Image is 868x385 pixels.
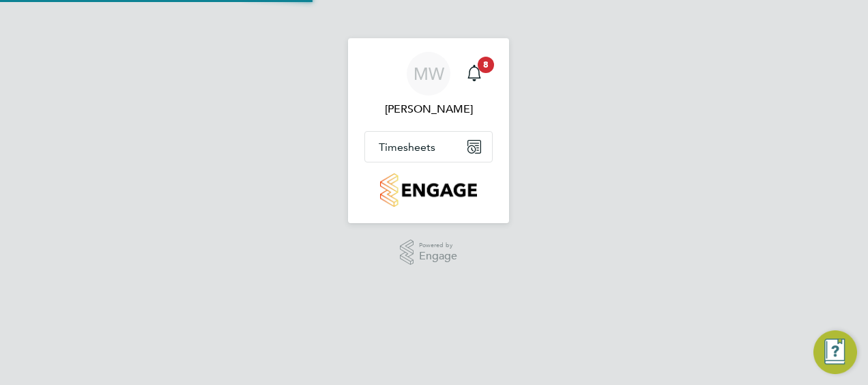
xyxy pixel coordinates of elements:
button: Timesheets [365,132,492,162]
button: Engage Resource Center [813,330,857,374]
span: Engage [419,251,457,262]
a: Powered byEngage [400,240,458,266]
span: Mike Walsh [364,101,493,117]
nav: Main navigation [348,38,509,223]
span: Timesheets [379,141,435,154]
a: 8 [461,52,488,96]
span: 8 [478,57,494,73]
a: Go to home page [364,173,493,207]
img: countryside-properties-logo-retina.png [380,173,476,207]
span: MW [414,65,444,83]
a: MW[PERSON_NAME] [364,52,493,117]
span: Powered by [419,240,457,251]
